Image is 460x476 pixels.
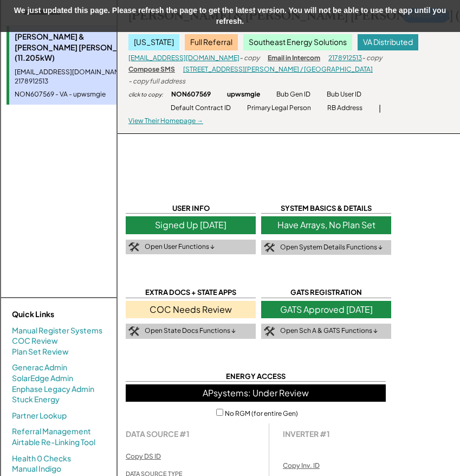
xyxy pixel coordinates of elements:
div: View Their Homepage → [128,117,203,126]
div: RB Address [327,104,362,113]
div: GATS REGISTRATION [261,287,391,298]
a: Partner Lookup [12,410,67,421]
div: upwsmgie [227,90,260,99]
div: SYSTEM BASICS & DETAILS [261,203,391,214]
div: INVERTER #1 [283,429,330,439]
div: Southeast Energy Solutions [243,34,352,50]
strong: DATA SOURCE #1 [126,429,190,439]
a: Generac Admin [12,362,67,373]
div: NON607569 [171,90,211,99]
a: Stuck Energy [12,394,60,405]
div: VA Distributed [358,34,418,50]
div: APsystems: Under Review [126,384,386,402]
div: - copy [239,54,260,63]
div: - copy full address [128,77,185,86]
a: Manual Register Systems [12,325,102,336]
div: GATS Approved [DATE] [261,301,391,318]
a: [STREET_ADDRESS][PERSON_NAME] / [GEOGRAPHIC_DATA] [183,65,373,73]
div: Bub Gen ID [276,90,310,99]
div: Email in Intercom [268,54,320,63]
div: Open Sch A & GATS Functions ↓ [280,326,378,336]
div: Have Arrays, No Plan Set [261,216,391,234]
div: NON607569 - VA - upwsmgie [15,90,147,99]
a: Health 0 Checks [12,453,71,464]
div: Open State Docs Functions ↓ [145,326,236,336]
div: Bub User ID [327,90,361,99]
a: Airtable Re-Linking Tool [12,437,95,448]
div: - copy [362,54,382,63]
div: Signed Up [DATE] [126,216,256,234]
div: ENERGY ACCESS [126,371,386,382]
div: Open User Functions ↓ [145,242,215,252]
div: [EMAIL_ADDRESS][DOMAIN_NAME] - 2178912513 [15,68,147,86]
label: No RGM (for entire Gen) [225,409,298,417]
img: tool-icon.png [128,326,139,336]
img: tool-icon.png [264,326,275,336]
img: tool-icon.png [264,243,275,253]
a: SolarEdge Admin [12,373,73,384]
div: Full Referral [185,34,238,50]
a: Manual Indigo [12,464,61,474]
a: Plan Set Review [12,346,69,357]
a: [EMAIL_ADDRESS][DOMAIN_NAME] [128,54,239,62]
div: Open System Details Functions ↓ [280,243,383,252]
div: Compose SMS [128,65,175,74]
div: USER INFO [126,203,256,214]
div: | [379,103,381,114]
div: Copy DS ID [126,452,161,461]
a: 2178912513 [328,54,362,62]
a: COC Review [12,336,58,346]
div: click to copy: [128,91,163,98]
div: Copy Inv. ID [283,461,320,471]
div: Quick Links [12,309,120,320]
div: Primary Legal Person [247,104,311,113]
a: Referral Management [12,426,91,437]
div: [US_STATE] [128,34,179,50]
a: Enphase Legacy Admin [12,384,94,395]
img: tool-icon.png [128,242,139,252]
div: [PERSON_NAME] & [PERSON_NAME] [PERSON_NAME] (11.205kW) [15,31,147,63]
div: EXTRA DOCS + STATE APPS [126,287,256,298]
div: Default Contract ID [171,104,231,113]
div: COC Needs Review [126,301,256,318]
